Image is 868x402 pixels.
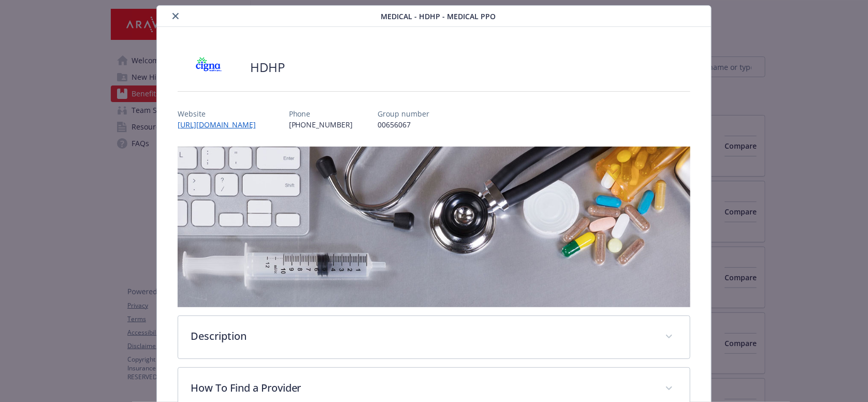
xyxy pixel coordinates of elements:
p: Phone [289,108,353,119]
p: Group number [378,108,430,119]
p: Website [178,108,264,119]
button: close [169,10,182,22]
p: [PHONE_NUMBER] [289,119,353,130]
img: banner [178,147,691,307]
span: Medical - HDHP - Medical PPO [381,11,496,22]
h2: HDHP [250,59,285,76]
p: How To Find a Provider [191,380,653,396]
div: Description [178,316,690,358]
img: CIGNA [178,52,240,83]
p: 00656067 [378,119,430,130]
a: [URL][DOMAIN_NAME] [178,120,264,130]
p: Description [191,328,653,344]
